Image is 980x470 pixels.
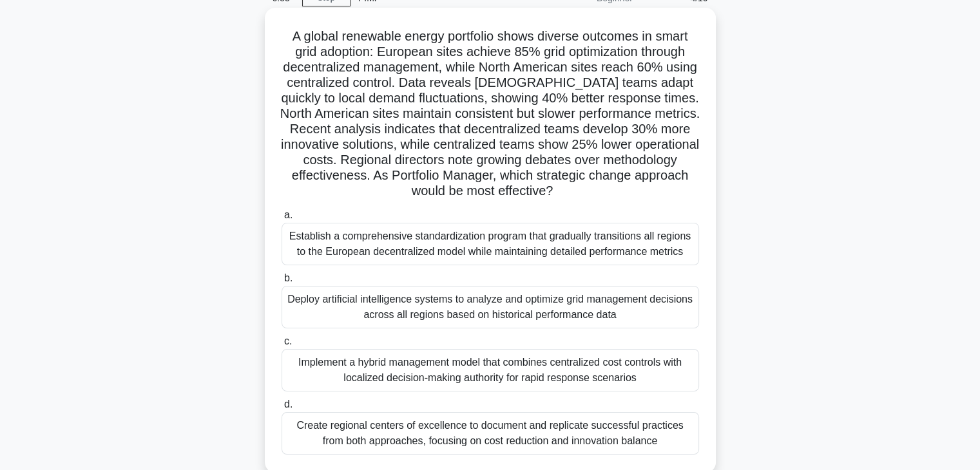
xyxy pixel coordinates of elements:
[280,28,700,200] h5: A global renewable energy portfolio shows diverse outcomes in smart grid adoption: European sites...
[282,412,699,455] div: Create regional centers of excellence to document and replicate successful practices from both ap...
[284,272,293,283] span: b.
[282,286,699,328] div: Deploy artificial intelligence systems to analyze and optimize grid management decisions across a...
[282,349,699,391] div: Implement a hybrid management model that combines centralized cost controls with localized decisi...
[284,209,293,220] span: a.
[284,399,293,409] span: d.
[282,223,699,265] div: Establish a comprehensive standardization program that gradually transitions all regions to the E...
[284,335,292,346] span: c.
